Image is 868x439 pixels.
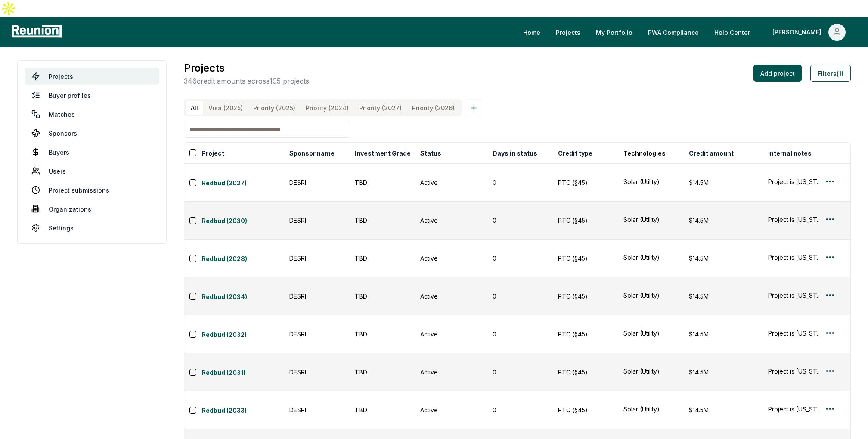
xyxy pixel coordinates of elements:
[558,330,613,339] div: PTC (§45)
[407,101,460,115] button: Priority (2026)
[289,216,344,225] div: DESRI
[707,24,757,41] a: Help Center
[623,405,679,414] button: Solar (Utility)
[420,405,482,414] div: Active
[354,101,407,115] button: Priority (2027)
[301,101,354,115] button: Priority (2024)
[558,216,613,225] div: PTC (§45)
[768,329,823,338] button: Project is [US_STATE] Solar II, just the Solar portion. Solar is $145 -155m in PTC for 2026.
[25,125,159,142] a: Sponsors
[641,24,706,41] a: PWA Compliance
[689,178,758,187] div: $14.5M
[25,68,159,85] a: Projects
[420,367,482,377] div: Active
[289,367,344,377] div: DESRI
[201,404,284,416] button: Redbud (2033)
[420,330,482,339] div: Active
[25,200,159,218] a: Organizations
[768,291,823,300] div: Project is [US_STATE] Solar II, just the Solar portion. Solar is $145 -155m in PTC for 2026.
[184,60,309,76] h3: Projects
[493,367,548,377] div: 0
[493,178,548,187] div: 0
[549,24,587,41] a: Projects
[689,216,758,225] div: $14.5M
[623,329,679,338] button: Solar (Utility)
[289,405,344,414] div: DESRI
[355,254,410,263] div: TBD
[768,367,823,376] div: Project is [US_STATE] Solar II, just the Solar portion. Solar is $145 -155m in PTC for 2026.
[200,144,226,162] button: Project
[289,330,344,339] div: DESRI
[493,216,548,225] div: 0
[623,291,679,300] button: Solar (Utility)
[201,215,284,227] button: Redbud (2030)
[687,144,735,162] button: Credit amount
[201,290,284,302] button: Redbud (2034)
[353,144,412,162] button: Investment Grade
[689,330,758,339] div: $14.5M
[201,254,284,265] a: Redbud (2028)
[768,405,823,414] button: Project is [US_STATE] Solar II, just the Solar portion. Solar is $145 -155m in PTC for 2026.
[493,330,548,339] div: 0
[201,292,284,302] a: Redbud (2034)
[493,254,548,263] div: 0
[25,162,159,180] a: Users
[491,144,539,162] button: Days in status
[355,367,410,377] div: TBD
[768,177,823,186] button: Project is [US_STATE] Solar II, just the Solar portion. Solar is $145 -155m in PTC for 2026.
[558,405,613,414] div: PTC (§45)
[623,215,679,224] button: Solar (Utility)
[203,101,248,115] button: Visa (2025)
[589,24,639,41] a: My Portfolio
[516,24,859,41] nav: Main
[25,87,159,104] a: Buyer profiles
[25,181,159,199] a: Project submissions
[558,254,613,263] div: PTC (§45)
[558,178,613,187] div: PTC (§45)
[201,328,284,340] button: Redbud (2032)
[689,254,758,263] div: $14.5M
[689,405,758,414] div: $14.5M
[201,406,284,416] a: Redbud (2033)
[493,292,548,301] div: 0
[768,253,823,262] button: Project is [US_STATE] Solar II, just the Solar portion. Solar is $145 -155m in PTC for 2026.
[623,367,679,376] button: Solar (Utility)
[689,292,758,301] div: $14.5M
[623,177,679,186] button: Solar (Utility)
[558,367,613,377] div: PTC (§45)
[493,405,548,414] div: 0
[201,178,284,189] a: Redbud (2027)
[768,215,823,224] button: Project is [US_STATE] Solar II, just the Solar portion. Solar is $145 -155m in PTC for 2026.
[420,292,482,301] div: Active
[420,178,482,187] div: Active
[623,253,679,262] button: Solar (Utility)
[420,216,482,225] div: Active
[420,254,482,263] div: Active
[289,292,344,301] div: DESRI
[355,292,410,301] div: TBD
[201,216,284,227] a: Redbud (2030)
[201,177,284,189] button: Redbud (2027)
[201,252,284,265] button: Redbud (2028)
[355,216,410,225] div: TBD
[25,219,159,237] a: Settings
[201,368,284,378] a: Redbud (2031)
[766,24,852,41] button: [PERSON_NAME]
[288,144,336,162] button: Sponsor name
[248,101,301,115] button: Priority (2025)
[772,24,825,41] div: [PERSON_NAME]
[810,65,851,82] button: Filters(1)
[355,178,410,187] div: TBD
[289,178,344,187] div: DESRI
[766,144,813,162] button: Internal notes
[558,292,613,301] div: PTC (§45)
[201,330,284,340] a: Redbud (2032)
